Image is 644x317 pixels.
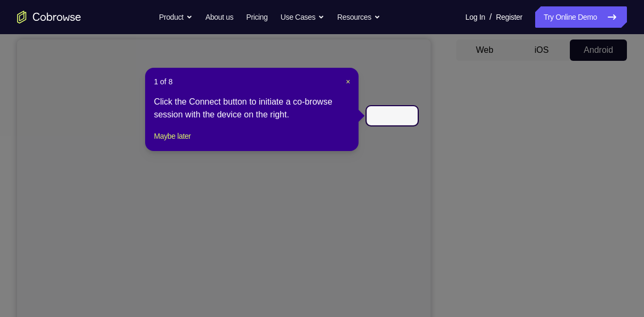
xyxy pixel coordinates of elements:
[346,76,350,87] button: Close Tour
[154,130,190,142] button: Maybe later
[281,6,324,28] button: Use Cases
[496,6,522,28] a: Register
[205,6,233,28] a: About us
[154,96,350,121] div: Click the Connect button to initiate a co-browse session with the device on the right.
[535,6,627,28] a: Try Online Demo
[346,77,350,86] span: ×
[17,11,81,23] a: Go to the home page
[159,6,193,28] button: Product
[489,11,491,23] span: /
[465,6,485,28] a: Log In
[246,6,267,28] a: Pricing
[154,76,172,87] span: 1 of 8
[337,6,380,28] button: Resources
